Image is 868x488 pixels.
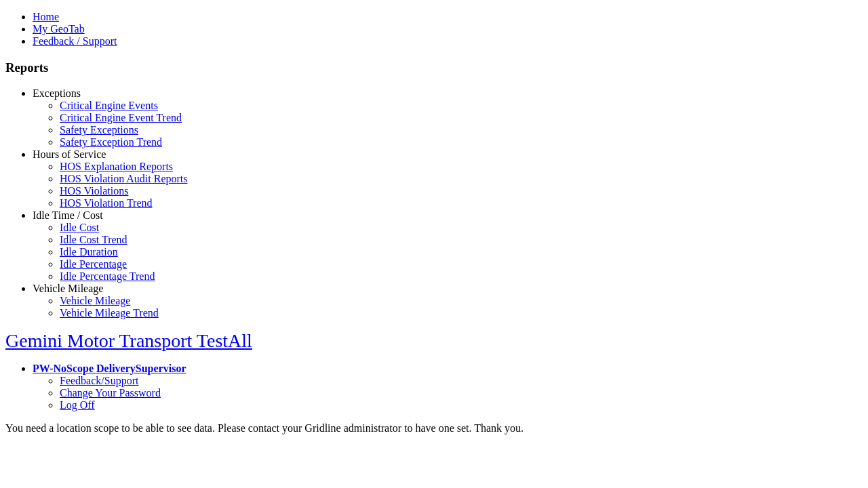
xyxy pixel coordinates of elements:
a: HOS Explanation Reports [60,161,173,172]
a: Vehicle Mileage [33,283,103,294]
a: My GeoTab [33,23,85,35]
a: Gemini Motor Transport TestAll [5,330,252,351]
a: Hours of Service [33,148,106,160]
a: Change Your Password [60,387,161,399]
a: Exceptions [33,87,81,99]
a: Vehicle Mileage [60,295,130,306]
a: Safety Exception Trend [60,136,162,148]
a: HOS Violation Trend [60,197,153,209]
a: Idle Percentage [60,258,127,270]
a: HOS Violations [60,185,128,197]
a: Feedback/Support [60,375,138,386]
h3: Reports [5,60,863,75]
a: Idle Cost [60,222,99,233]
a: Safety Exceptions [60,124,138,136]
a: Idle Cost Trend [60,234,127,245]
a: PW-NoScope DeliverySupervisor [33,363,186,374]
a: Idle Time / Cost [33,209,103,221]
div: You need a location scope to be able to see data. Please contact your Gridline administrator to h... [5,422,863,434]
a: Critical Engine Events [60,100,158,111]
a: Log Off [60,399,95,411]
a: Home [33,11,59,22]
a: Vehicle Mileage Trend [60,307,159,319]
a: Feedback / Support [33,35,117,47]
a: Critical Engine Event Trend [60,112,182,123]
a: HOS Violation Audit Reports [60,173,188,184]
a: Idle Percentage Trend [60,270,155,282]
a: Idle Duration [60,246,118,258]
